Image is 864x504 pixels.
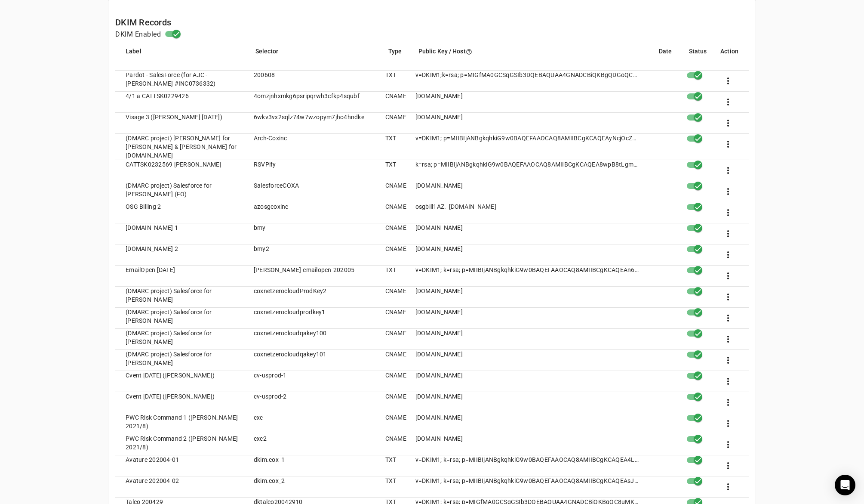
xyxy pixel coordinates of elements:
mat-cell: bmy [247,223,378,244]
mat-cell: TXT [378,266,409,287]
mat-cell: Arch-Coxinc [247,134,378,160]
mat-cell: CATTSK0232569 [PERSON_NAME] [115,160,247,181]
mat-cell: (DMARC project) Salesforce for [PERSON_NAME] [115,329,247,350]
mat-header-cell: Label [115,46,248,71]
mat-cell: dkim.cox_1 [247,455,378,476]
mat-cell: (DMARC project) Salesforce for [PERSON_NAME] [115,287,247,308]
mat-cell: RSVPify [247,160,378,181]
mat-cell: Avature 202004-02 [115,476,247,498]
mat-cell: (DMARC project) Salesforce for [PERSON_NAME] [115,350,247,371]
mat-cell: [DOMAIN_NAME] [409,181,646,202]
mat-cell: Cvent [DATE] ([PERSON_NAME]) [115,392,247,413]
mat-cell: CNAME [378,371,409,392]
mat-cell: [DOMAIN_NAME] [409,371,646,392]
mat-cell: (DMARC project) [PERSON_NAME] for [PERSON_NAME] & [PERSON_NAME] for [DOMAIN_NAME] [115,134,247,160]
mat-cell: CNAME [378,181,409,202]
mat-cell: CNAME [378,413,409,434]
mat-cell: [DOMAIN_NAME] [409,308,646,329]
mat-cell: azosgcoxinc [247,202,378,223]
mat-cell: TXT [378,455,409,476]
mat-cell: CNAME [378,287,409,308]
mat-cell: Avature 202004-01 [115,455,247,476]
mat-card-title: DKIM Records [115,15,171,29]
mat-cell: k=rsa; p=MIIBIjANBgkqhkiG9w0BAQEFAAOCAQ8AMIIBCgKCAQEA8wpB8tLgmWO4N5Xvnid6qGC+HHbWjrmvmhPfqIAdJ93b... [409,160,646,181]
mat-cell: 4omzjnhxmkg6psripqrwh3cfkp4squbf [247,92,378,113]
mat-cell: [DOMAIN_NAME] [409,329,646,350]
mat-cell: [DOMAIN_NAME] 2 [115,244,247,266]
mat-cell: [DOMAIN_NAME] [409,350,646,371]
mat-cell: coxnetzerocloudProdKey2 [247,287,378,308]
mat-cell: CNAME [378,308,409,329]
mat-cell: Cvent [DATE] ([PERSON_NAME]) [115,371,247,392]
mat-cell: SalesforceCOXA [247,181,378,202]
mat-cell: v=DKIM1; k=rsa; p=MIIBIjANBgkqhkiG9w0BAQEFAAOCAQ8AMIIBCgKCAQEA4LzhJl1f3r9DhCDIv4+1OD7E8SLRxxA/ItY... [409,455,646,476]
mat-cell: CNAME [378,92,409,113]
mat-cell: Pardot - SalesForce (for AJC - [PERSON_NAME] #INC0736332) [115,71,247,92]
mat-header-cell: Public Key / Host [412,46,652,71]
mat-cell: (DMARC project) Salesforce for [PERSON_NAME] [115,308,247,329]
mat-cell: cv-usprod-1 [247,371,378,392]
mat-cell: EmailOpen [DATE] [115,266,247,287]
mat-header-cell: Date [652,46,682,71]
mat-cell: CNAME [378,350,409,371]
mat-cell: [DOMAIN_NAME] [409,434,646,455]
mat-cell: OSG Billing 2 [115,202,247,223]
mat-cell: TXT [378,71,409,92]
mat-header-cell: Selector [249,46,381,71]
mat-cell: TXT [378,160,409,181]
div: Open Intercom Messenger [835,475,855,495]
mat-header-cell: Action [713,46,749,71]
mat-cell: TXT [378,134,409,160]
mat-cell: CNAME [378,392,409,413]
mat-cell: CNAME [378,244,409,266]
mat-cell: cxc [247,413,378,434]
h4: DKIM Enabled [115,29,161,40]
mat-cell: [PERSON_NAME]-emailopen-202005 [247,266,378,287]
mat-cell: TXT [378,476,409,498]
i: help_outline [466,49,472,55]
mat-cell: CNAME [378,434,409,455]
mat-header-cell: Type [381,46,412,71]
mat-cell: [DOMAIN_NAME] [409,392,646,413]
mat-cell: [DOMAIN_NAME] [409,287,646,308]
mat-cell: bmy2 [247,244,378,266]
mat-cell: [DOMAIN_NAME] [409,244,646,266]
mat-cell: 200608 [247,71,378,92]
mat-cell: osgbill1AZ._[DOMAIN_NAME] [409,202,646,223]
mat-cell: CNAME [378,113,409,134]
mat-cell: [DOMAIN_NAME] [409,113,646,134]
mat-cell: dkim.cox_2 [247,476,378,498]
mat-cell: v=DKIM1; p=MIIBIjANBgkqhkiG9w0BAQEFAAOCAQ8AMIIBCgKCAQEAyNcjOcZuPL/BCgzgsqIlfxQTuDTFHE1wUaH0qHGy8M... [409,134,646,160]
mat-cell: PWC Risk Command 2 ([PERSON_NAME] 2021/8) [115,434,247,455]
mat-cell: cv-usprod-2 [247,392,378,413]
mat-cell: Visage 3 ([PERSON_NAME] [DATE]) [115,113,247,134]
mat-cell: [DOMAIN_NAME] [409,223,646,244]
mat-cell: [DOMAIN_NAME] [409,413,646,434]
mat-cell: CNAME [378,202,409,223]
mat-cell: 4/1 a CATTSK0229426 [115,92,247,113]
mat-cell: [DOMAIN_NAME] [409,92,646,113]
mat-cell: v=DKIM1; k=rsa; p=MIIBIjANBgkqhkiG9w0BAQEFAAOCAQ8AMIIBCgKCAQEAn61nCZQhiW/XVKgWtzCMJmjL/2fCqNPj0MW... [409,266,646,287]
mat-cell: CNAME [378,223,409,244]
mat-cell: v=DKIM1; k=rsa; p=MIIBIjANBgkqhkiG9w0BAQEFAAOCAQ8AMIIBCgKCAQEAsJNeUxq30IMooJk0MaVeY3wWti9/uR2fQgr... [409,476,646,498]
mat-cell: cxc2 [247,434,378,455]
mat-header-cell: Status [682,46,714,71]
mat-cell: coxnetzerocloudqakey101 [247,350,378,371]
mat-cell: (DMARC project) Salesforce for [PERSON_NAME] (FO) [115,181,247,202]
mat-cell: PWC Risk Command 1 ([PERSON_NAME] 2021/8) [115,413,247,434]
mat-cell: coxnetzerocloudqakey100 [247,329,378,350]
mat-cell: v=DKIM1;k=rsa; p=MIGfMA0GCSqGSIb3DQEBAQUAA4GNADCBiQKBgQDGoQCNwAQdJBy23MrShs1EuHqK/dtDC33QrTqgWd9C... [409,71,646,92]
mat-cell: 6wkv3vx2sqlz74w7wzopym7jho4hndke [247,113,378,134]
mat-cell: coxnetzerocloudprodkey1 [247,308,378,329]
mat-cell: CNAME [378,329,409,350]
mat-cell: [DOMAIN_NAME] 1 [115,223,247,244]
